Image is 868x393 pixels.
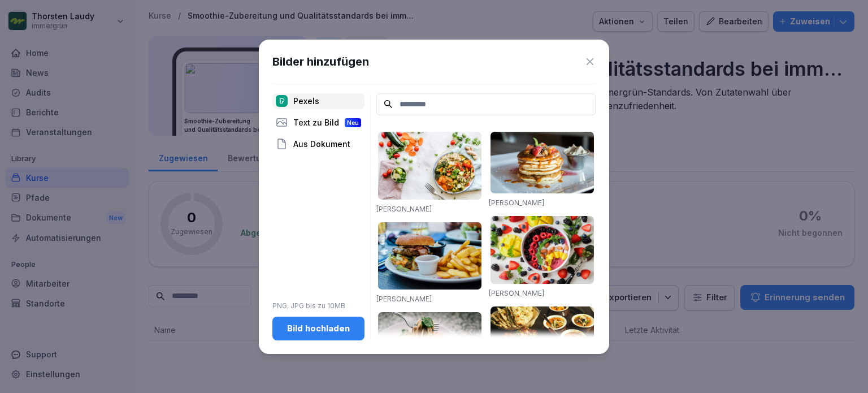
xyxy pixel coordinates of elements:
img: pexels-photo-958545.jpeg [491,306,594,363]
a: [PERSON_NAME] [376,205,432,213]
div: Neu [345,118,361,127]
div: Bild hochladen [281,322,355,335]
img: pexels-photo-376464.jpeg [491,132,594,193]
div: Text zu Bild [272,115,364,131]
img: pexels.png [276,95,288,107]
div: Aus Dokument [272,136,364,152]
button: Bild hochladen [272,317,364,340]
img: pexels-photo-1099680.jpeg [491,216,594,284]
p: PNG, JPG bis zu 10MB [272,301,364,311]
img: pexels-photo-1279330.jpeg [378,312,481,380]
a: [PERSON_NAME] [489,198,544,207]
h1: Bilder hinzufügen [272,53,369,70]
div: Pexels [272,93,364,109]
a: [PERSON_NAME] [489,289,544,297]
img: pexels-photo-70497.jpeg [378,222,481,290]
a: [PERSON_NAME] [376,295,432,303]
img: pexels-photo-1640777.jpeg [378,132,481,200]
